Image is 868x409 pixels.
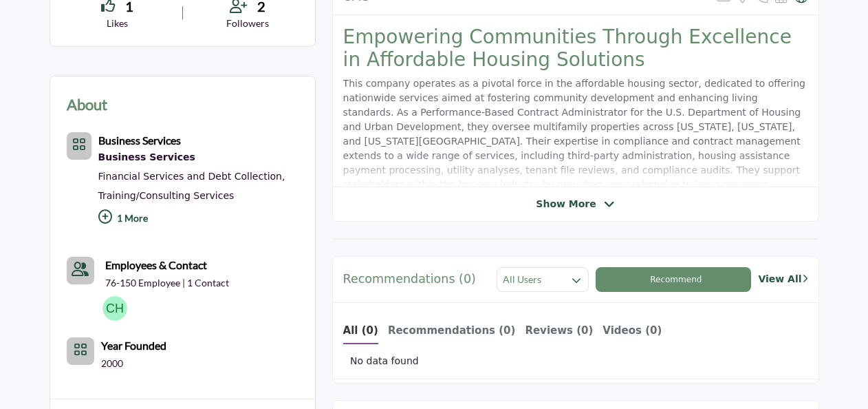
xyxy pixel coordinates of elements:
button: All Users [497,267,589,292]
button: Recommend [596,267,751,292]
img: Christie H. [102,296,127,321]
a: Business Services [98,149,299,167]
a: 76-150 Employee | 1 Contact [105,276,229,290]
b: Employees & Contact [105,258,207,271]
span: No data found [350,354,419,368]
h2: Recommendations (0) [343,272,476,286]
h2: All Users [503,273,541,286]
a: Link of redirect to contact page [67,257,94,284]
button: Category Icon [67,132,91,160]
p: Followers [197,17,299,30]
p: Likes [67,17,168,30]
b: Videos (0) [603,324,662,337]
a: Employees & Contact [105,257,207,273]
b: All (0) [343,324,378,337]
p: 2000 [101,357,123,370]
b: Year Founded [101,337,166,354]
button: Contact-Employee Icon [67,257,94,284]
div: Solutions to enhance operations, streamline processes, and support financial and legal aspects of... [98,149,299,167]
p: This company operates as a pivotal force in the affordable housing sector, dedicated to offering ... [343,76,808,207]
span: Show More [536,197,596,211]
span: Recommend [650,275,702,284]
a: Business Services [98,136,181,147]
a: Training/Consulting Services [98,190,235,201]
h2: About [67,93,107,116]
b: Recommendations (0) [388,324,516,337]
b: Reviews (0) [525,324,593,337]
b: Business Services [98,134,181,147]
a: Financial Services and Debt Collection, [98,171,285,182]
h2: Empowering Communities Through Excellence in Affordable Housing Solutions [343,25,808,72]
button: No of member icon [67,337,94,365]
a: View All [758,272,807,286]
p: 1 More [98,205,299,235]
